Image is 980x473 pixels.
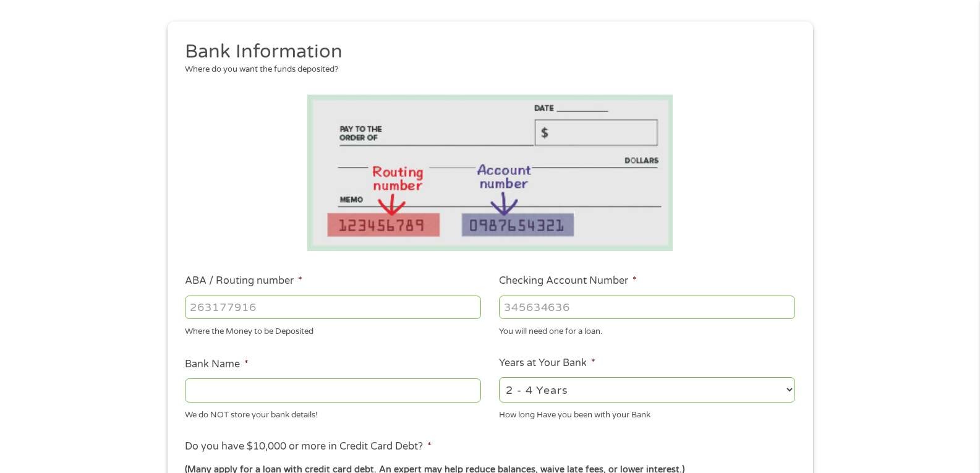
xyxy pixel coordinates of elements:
[185,358,249,371] label: Bank Name
[499,296,795,319] input: 345634636
[185,296,481,319] input: 263177916
[185,440,432,453] label: Do you have $10,000 or more in Credit Card Debt?
[185,404,481,421] div: We do NOT store your bank details!
[499,404,795,421] div: How long Have you been with your Bank
[185,275,302,288] label: ABA / Routing number
[185,322,481,338] div: Where the Money to be Deposited
[499,322,795,338] div: You will need one for a loan.
[499,275,637,288] label: Checking Account Number
[499,357,595,370] label: Years at Your Bank
[307,95,673,251] img: Routing number location
[185,40,786,64] h2: Bank Information
[185,64,786,76] div: Where do you want the funds deposited?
